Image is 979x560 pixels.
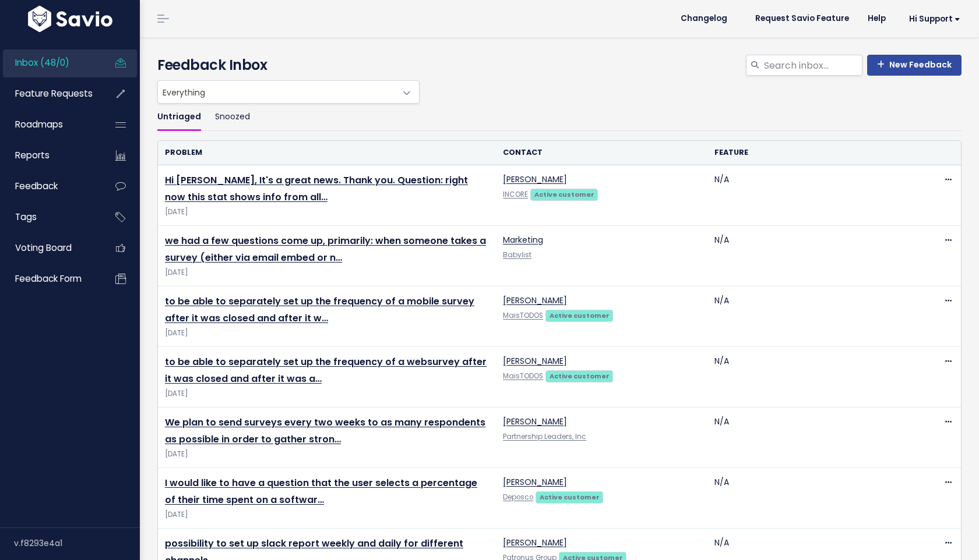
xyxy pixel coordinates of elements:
[534,190,594,199] strong: Active customer
[503,355,567,367] a: [PERSON_NAME]
[165,448,489,460] span: [DATE]
[503,295,567,306] a: [PERSON_NAME]
[503,173,567,185] a: [PERSON_NAME]
[15,211,37,223] span: Tags
[536,491,603,502] a: Active customer
[165,476,477,506] a: I would like to have a question that the user selects a percentage of their time spent on a softwar…
[215,104,250,131] a: Snoozed
[165,509,489,521] span: [DATE]
[15,180,58,192] span: Feedback
[3,111,97,138] a: Roadmaps
[157,80,420,104] span: Everything
[3,265,97,292] a: Feedback form
[707,347,919,407] td: N/A
[165,295,474,325] a: to be able to separately set up the frequency of a mobile survey after it was closed and after it w…
[157,104,962,131] ul: Filter feature requests
[3,142,97,169] a: Reports
[867,55,962,76] a: New Feedback
[858,10,895,27] a: Help
[707,141,919,165] th: Feature
[15,272,82,285] span: Feedback form
[3,204,97,231] a: Tags
[165,173,468,204] a: Hi [PERSON_NAME], It's a great news. Thank you. Question: right now this stat shows info from all…
[909,15,960,23] span: Hi Support
[707,468,919,529] td: N/A
[746,10,858,27] a: Request Savio Feature
[540,492,600,502] strong: Active customer
[707,165,919,226] td: N/A
[503,416,567,427] a: [PERSON_NAME]
[165,267,489,279] span: [DATE]
[503,492,533,502] a: Deposco
[165,355,487,385] a: to be able to separately set up the frequency of a websurvey after it was closed and after it was a…
[503,537,567,548] a: [PERSON_NAME]
[15,56,69,69] span: Inbox (48/0)
[707,226,919,286] td: N/A
[550,311,610,320] strong: Active customer
[157,104,201,131] a: Untriaged
[3,80,97,107] a: Feature Requests
[707,407,919,468] td: N/A
[503,371,543,381] a: MaisTODOS
[530,188,598,200] a: Active customer
[14,528,140,558] div: v.f8293e4a1
[157,55,962,76] h4: Feedback Inbox
[503,311,543,320] a: MaisTODOS
[165,416,485,446] a: We plan to send surveys every two weeks to as many respondents as possible in order to gather stron…
[165,206,489,218] span: [DATE]
[3,235,97,261] a: Voting Board
[165,327,489,339] span: [DATE]
[165,234,486,264] a: we had a few questions come up, primarily: when someone takes a survey (either via email embed or n…
[550,371,610,381] strong: Active customer
[503,432,586,441] a: Partnership Leaders, Inc
[15,118,63,130] span: Roadmaps
[165,388,489,400] span: [DATE]
[3,49,97,76] a: Inbox (48/0)
[158,141,496,165] th: Problem
[15,242,72,254] span: Voting Board
[503,190,528,199] a: INCORE
[681,15,727,23] span: Changelog
[545,370,613,381] a: Active customer
[503,476,567,488] a: [PERSON_NAME]
[503,234,543,246] a: Marketing
[25,6,115,32] img: logo-white.9d6f32f41409.svg
[503,250,531,260] a: Babylist
[545,309,613,321] a: Active customer
[15,149,50,161] span: Reports
[895,10,970,28] a: Hi Support
[158,81,396,103] span: Everything
[707,286,919,347] td: N/A
[15,87,93,100] span: Feature Requests
[496,141,707,165] th: Contact
[763,55,862,76] input: Search inbox...
[3,173,97,200] a: Feedback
